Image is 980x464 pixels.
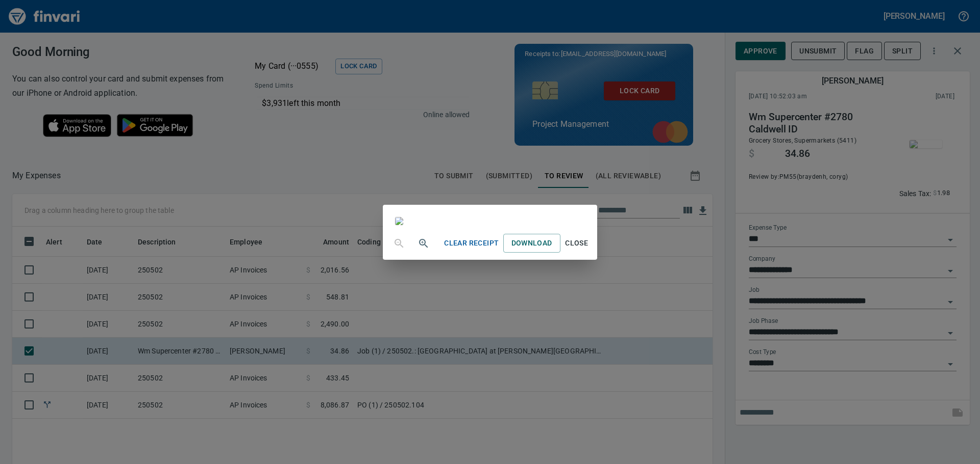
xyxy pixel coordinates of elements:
span: Download [511,237,552,250]
img: receipts%2Ftapani%2F2025-08-10%2FClCOefyXvsSxAkwpqqxgsn61MD32__TcDy4nhu5Cx1ChYTwGX5.jpg [395,217,403,225]
button: Close [560,234,593,253]
span: Close [565,237,589,250]
button: Clear Receipt [440,234,503,253]
a: Download [503,234,560,253]
span: Clear Receipt [444,237,499,250]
